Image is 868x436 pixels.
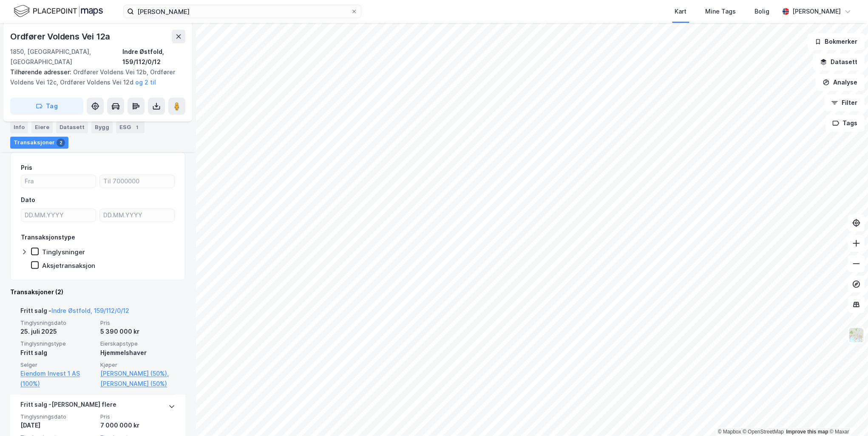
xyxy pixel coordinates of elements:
[100,413,175,420] span: Pris
[57,138,65,147] div: 2
[100,340,175,347] span: Eierskapstype
[20,361,95,368] span: Selger
[743,429,784,435] a: OpenStreetMap
[10,137,68,149] div: Transaksjoner
[56,121,88,133] div: Datasett
[133,123,141,132] div: 1
[122,47,185,67] div: Indre Østfold, 159/112/0/12
[824,94,865,111] button: Filter
[21,209,96,222] input: DD.MM.YYYY
[675,6,686,17] div: Kart
[100,209,174,222] input: DD.MM.YYYY
[786,429,828,435] a: Improve this map
[21,195,35,205] div: Dato
[20,413,95,420] span: Tinglysningsdato
[10,68,73,76] span: Tilhørende adresser:
[100,379,175,389] a: [PERSON_NAME] (50%)
[134,5,351,18] input: Søk på adresse, matrikkel, gårdeiere, leietakere eller personer
[21,163,32,173] div: Pris
[10,47,122,67] div: 1850, [GEOGRAPHIC_DATA], [GEOGRAPHIC_DATA]
[20,340,95,347] span: Tinglysningstype
[21,232,75,242] div: Transaksjonstype
[20,399,116,413] div: Fritt salg - [PERSON_NAME] flere
[51,307,129,314] a: Indre Østfold, 159/112/0/12
[20,306,129,319] div: Fritt salg -
[31,121,53,133] div: Eiere
[807,33,865,50] button: Bokmerker
[20,326,95,337] div: 25. juli 2025
[10,121,28,133] div: Info
[20,319,95,326] span: Tinglysningsdato
[825,395,868,436] iframe: Chat Widget
[825,115,865,132] button: Tags
[10,67,179,87] div: Ordfører Voldens Vei 12b, Ordfører Voldens Vei 12c, Ordfører Voldens Vei 12d
[10,287,185,297] div: Transaksjoner (2)
[10,30,112,43] div: Ordfører Voldens Vei 12a
[705,6,736,17] div: Mine Tags
[848,327,864,343] img: Z
[100,420,175,430] div: 7 000 000 kr
[20,368,95,389] a: Eiendom Invest 1 AS (100%)
[91,121,113,133] div: Bygg
[100,368,175,379] a: [PERSON_NAME] (50%),
[718,429,741,435] a: Mapbox
[755,6,769,17] div: Bolig
[792,6,841,17] div: [PERSON_NAME]
[813,53,865,70] button: Datasett
[21,175,96,188] input: Fra
[100,319,175,326] span: Pris
[100,361,175,368] span: Kjøper
[825,395,868,436] div: Kontrollprogram for chat
[20,420,95,430] div: [DATE]
[100,348,175,358] div: Hjemmelshaver
[42,248,85,256] div: Tinglysninger
[116,121,145,133] div: ESG
[42,262,95,270] div: Aksjetransaksjon
[100,326,175,337] div: 5 390 000 kr
[100,175,174,188] input: Til 7000000
[20,348,95,358] div: Fritt salg
[10,98,83,115] button: Tag
[14,4,103,19] img: logo.f888ab2527a4732fd821a326f86c7f29.svg
[815,74,865,91] button: Analyse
